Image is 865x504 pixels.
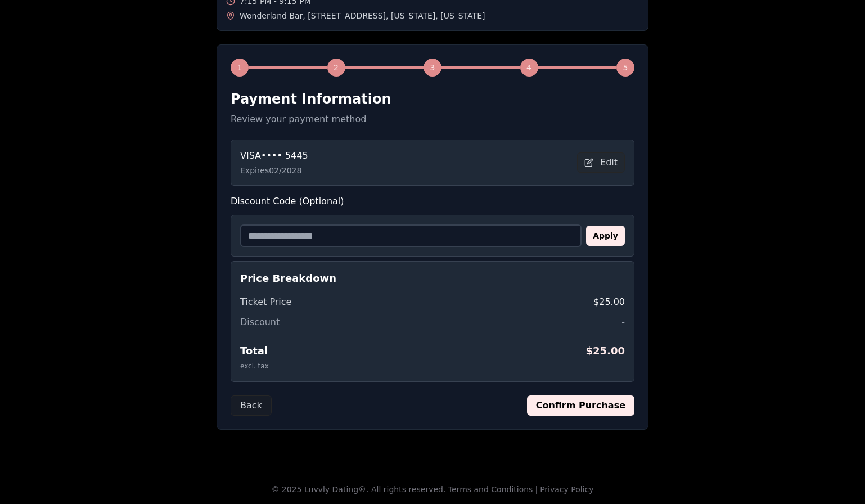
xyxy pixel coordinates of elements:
[240,149,308,163] span: VISA •••• 5445
[231,395,272,416] button: Back
[593,295,625,309] span: $25.00
[577,152,625,173] button: Edit
[616,58,634,76] div: 5
[448,485,533,494] a: Terms and Conditions
[231,195,634,208] label: Discount Code (Optional)
[327,58,345,76] div: 2
[586,343,625,359] span: $ 25.00
[424,58,441,76] div: 3
[240,295,291,309] span: Ticket Price
[240,362,269,370] span: excl. tax
[520,58,538,76] div: 4
[240,316,280,329] span: Discount
[586,226,625,246] button: Apply
[231,112,634,126] p: Review your payment method
[231,58,249,76] div: 1
[621,316,625,329] span: -
[535,485,538,494] span: |
[527,395,634,416] button: Confirm Purchase
[240,343,268,359] span: Total
[540,485,593,494] a: Privacy Policy
[240,10,485,21] span: Wonderland Bar , [STREET_ADDRESS] , [US_STATE] , [US_STATE]
[240,165,308,176] p: Expires 02/2028
[240,271,625,286] h4: Price Breakdown
[231,90,634,108] h2: Payment Information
